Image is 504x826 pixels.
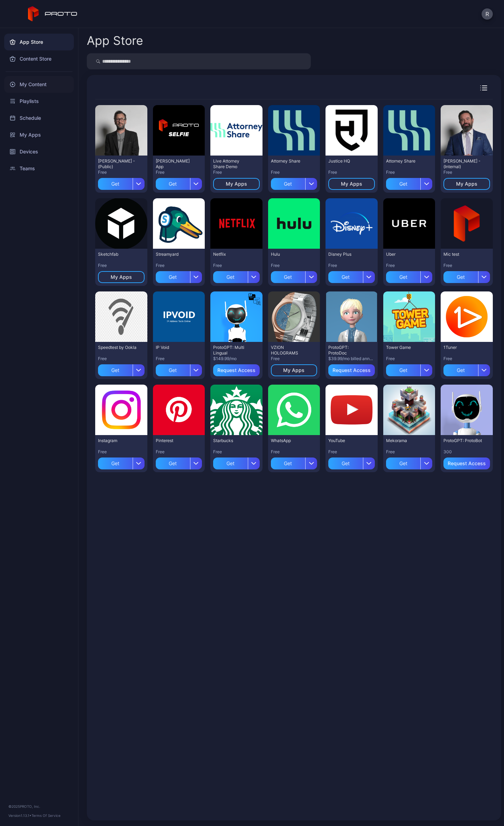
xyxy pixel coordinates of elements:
button: Get [386,268,433,283]
div: Free [271,356,317,362]
button: Get [213,268,260,283]
span: Version 1.13.1 • [8,813,31,818]
div: Free [156,449,202,455]
div: Instagram [98,438,136,443]
button: My Apps [271,364,317,376]
div: Free [443,263,490,268]
div: Free [386,263,433,268]
div: Hulu [271,252,309,257]
div: Request Access [332,367,371,373]
button: Get [156,455,202,469]
div: $39.99/mo billed annually [328,356,375,362]
div: Starbucks [213,438,252,443]
div: Get [156,364,190,376]
button: Get [156,268,202,283]
div: Free [98,170,145,175]
div: Mekorama [386,438,425,443]
div: Get [156,271,190,283]
button: Get [386,455,433,469]
div: Live Attorney Share Demo [213,158,252,170]
div: Get [156,457,190,469]
div: Attorney Share [271,158,309,164]
button: Get [98,455,145,469]
button: Get [443,362,490,376]
a: Playlists [4,93,74,110]
div: Teams [4,160,74,177]
button: Get [386,175,433,190]
div: © 2025 PROTO, Inc. [8,804,70,809]
button: Get [328,268,375,283]
div: Netflix [213,252,252,257]
div: Disney Plus [328,252,367,257]
div: Free [271,449,317,455]
button: Request Access [443,457,490,469]
button: Get [443,268,490,283]
div: Get [98,457,133,469]
div: Free [98,263,145,268]
a: My Content [4,76,74,93]
div: Free [386,170,433,175]
div: David Selfie App [156,158,194,170]
button: My Apps [213,178,260,190]
div: Get [213,271,248,283]
div: Pinterest [156,438,194,443]
div: Get [156,178,190,190]
div: Get [386,178,421,190]
div: Free [213,170,260,175]
button: Get [328,455,375,469]
div: My Apps [226,181,247,187]
div: Get [271,457,306,469]
button: Get [386,362,433,376]
button: Request Access [328,364,375,376]
a: Terms Of Service [31,813,61,818]
div: ProtoGPT: Multi Lingual [213,345,252,356]
div: Sketchfab [98,252,136,257]
div: Get [328,457,363,469]
div: David N Persona - (Public) [98,158,136,170]
div: Free [156,356,202,362]
div: Mic test [443,252,482,257]
button: Get [156,175,202,190]
div: Get [443,271,478,283]
div: My Apps [341,181,362,187]
div: 1Tuner [443,345,482,350]
div: Free [271,263,317,268]
div: YouTube [328,438,367,443]
div: Get [271,271,306,283]
div: My Apps [456,181,477,187]
div: 300 [443,449,490,455]
div: Request Access [217,367,255,373]
div: Free [271,170,317,175]
div: Get [443,364,478,376]
a: Schedule [4,110,74,126]
div: Streamyard [156,252,194,257]
button: Get [98,175,145,190]
div: Free [443,356,490,362]
div: Get [328,271,363,283]
button: Get [271,455,317,469]
a: Devices [4,143,74,160]
div: Free [386,356,433,362]
div: Get [213,457,248,469]
div: Free [443,170,490,175]
div: Get [386,457,421,469]
div: VZION HOLOGRAMS [271,345,309,356]
a: My Apps [4,126,74,143]
div: App Store [4,34,74,50]
div: Free [98,356,145,362]
button: Request Access [213,364,260,376]
div: ProtoGPT: ProtoBot [443,438,482,443]
a: Content Store [4,50,74,67]
div: My Apps [111,274,132,280]
div: Get [98,364,133,376]
div: Get [271,178,306,190]
button: Get [98,362,145,376]
div: Free [328,449,375,455]
button: Get [271,268,317,283]
div: ProtoGPT: ProtoDoc [328,345,367,356]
